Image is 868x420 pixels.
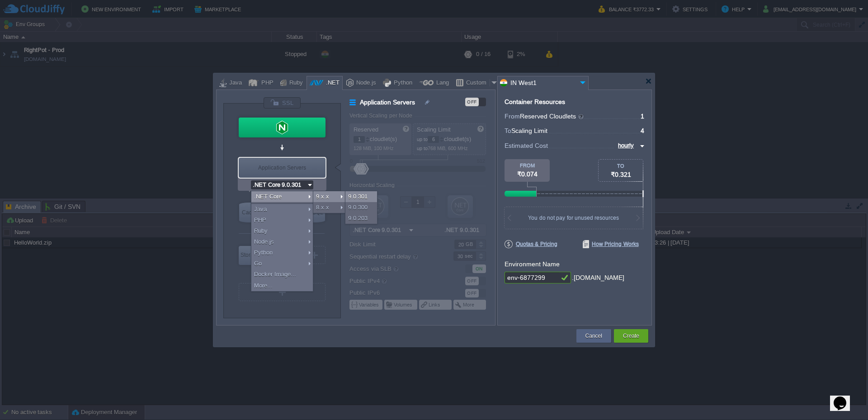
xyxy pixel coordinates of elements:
[354,76,376,90] div: Node.js
[239,246,261,264] div: Storage
[623,331,639,340] button: Create
[505,240,557,248] span: Quotas & Pricing
[251,226,313,236] div: Ruby
[599,163,643,169] div: TO
[239,118,325,137] div: Load Balancer
[251,258,313,269] div: Go
[313,191,345,202] div: 9.x.x
[463,76,490,90] div: Custom
[585,331,602,340] button: Cancel
[323,76,340,90] div: .NET
[611,171,631,178] span: ₹0.321
[511,127,547,134] span: Scaling Limit
[251,236,313,247] div: Node.js
[505,141,548,151] span: Estimated Cost
[239,246,261,265] div: Storage Containers
[239,203,261,222] div: Cache
[505,163,550,168] div: FROM
[251,280,313,291] div: More...
[345,202,377,213] div: 9.0.300
[345,191,377,202] div: 9.0.301
[505,99,565,105] div: Container Resources
[505,113,520,120] span: From
[251,247,313,258] div: Python
[287,76,303,90] div: Ruby
[641,113,644,120] span: 1
[391,76,412,90] div: Python
[345,213,377,224] div: 9.0.203
[505,127,511,134] span: To
[259,76,274,90] div: PHP
[313,202,345,213] div: 8.x.x
[505,260,560,268] label: Environment Name
[434,76,449,90] div: Lang
[239,283,325,301] div: Create New Layer
[251,215,313,226] div: PHP
[520,113,585,120] span: Reserved Cloudlets
[583,240,639,248] span: How Pricing Works
[303,246,325,264] div: Create New Layer
[465,98,479,106] div: OFF
[251,204,313,215] div: Java
[239,158,325,178] div: Application Servers
[830,384,859,411] iframe: chat widget
[517,170,538,178] span: ₹0.074
[572,272,624,284] div: .[DOMAIN_NAME]
[251,191,313,202] div: .NET Core
[251,269,313,280] div: Docker Image...
[226,76,242,90] div: Java
[641,127,644,134] span: 4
